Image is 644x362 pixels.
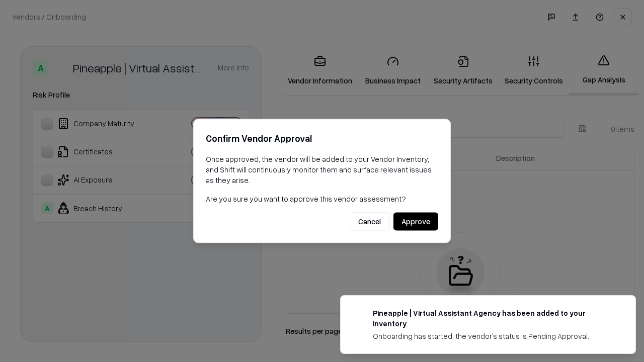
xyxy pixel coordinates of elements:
[373,308,611,329] div: Pineapple | Virtual Assistant Agency has been added to your inventory
[353,308,365,320] img: trypineapple.com
[373,331,611,341] div: Onboarding has started, the vendor's status is Pending Approval.
[206,131,438,146] h2: Confirm Vendor Approval
[206,154,438,186] p: Once approved, the vendor will be added to your Vendor Inventory, and Shift will continuously mon...
[393,213,438,231] button: Approve
[350,213,389,231] button: Cancel
[206,194,438,204] p: Are you sure you want to approve this vendor assessment?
